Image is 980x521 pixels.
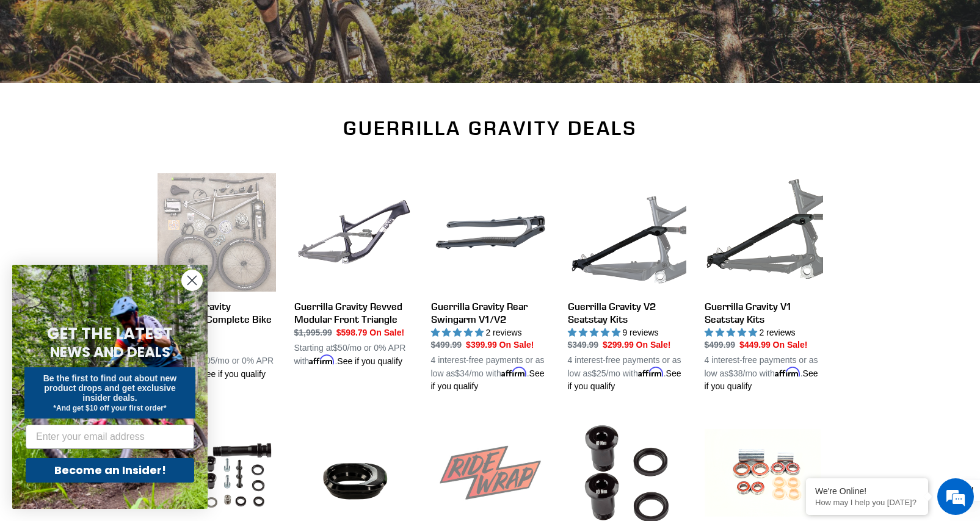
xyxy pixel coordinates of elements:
button: Become an Insider! [26,458,194,483]
p: How may I help you today? [815,498,919,507]
h2: Guerrilla Gravity Deals [158,117,823,140]
span: GET THE LATEST [47,323,173,345]
button: Close dialog [181,270,203,291]
span: NEWS AND DEALS [50,342,170,362]
input: Enter your email address [26,425,194,449]
span: Be the first to find out about new product drops and get exclusive insider deals. [43,373,177,403]
span: *And get $10 off your first order* [53,404,166,412]
div: We're Online! [815,486,919,496]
